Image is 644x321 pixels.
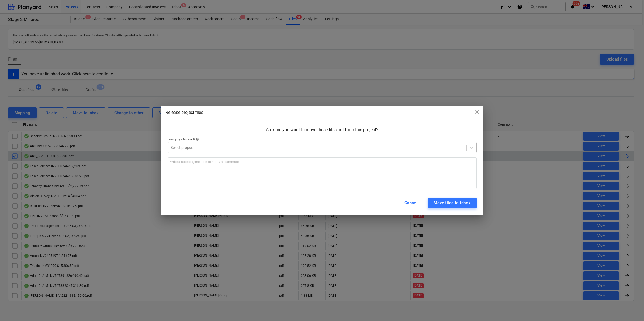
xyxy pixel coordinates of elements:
div: Release project files [165,109,479,116]
div: Select project (optional) [168,137,477,141]
button: Cancel [399,198,424,208]
p: Are sure you want to move these files out from this project? [168,127,477,133]
div: close [474,109,480,117]
span: close [474,109,480,115]
span: help [195,138,199,141]
div: Move files to inbox [434,199,470,206]
button: Move files to inbox [428,198,476,208]
div: Cancel [404,199,418,206]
